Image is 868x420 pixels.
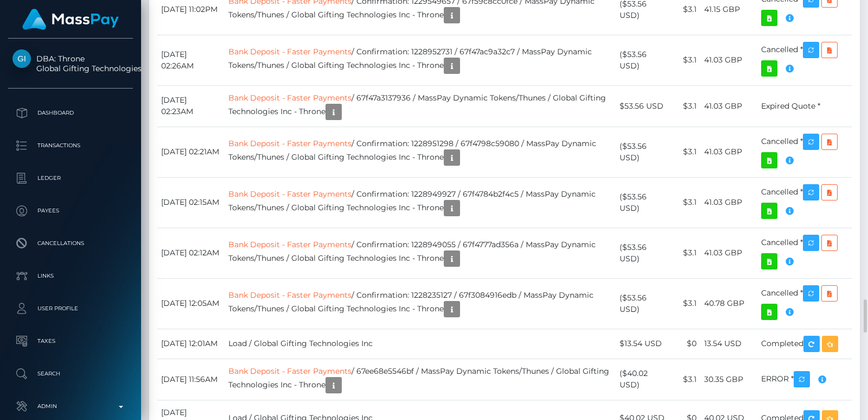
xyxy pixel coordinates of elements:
td: $53.56 USD [616,85,673,127]
td: $3.1 [673,85,700,127]
td: $3.1 [673,35,700,85]
td: Expired Quote * [757,85,852,127]
a: Bank Deposit - Faster Payments [228,93,352,103]
p: Search [12,366,129,382]
td: $3.1 [673,177,700,228]
a: Taxes [8,328,133,355]
a: Bank Deposit - Faster Payments [228,366,352,376]
td: [DATE] 11:56AM [157,359,225,400]
td: Cancelled * [757,228,852,278]
td: Cancelled * [757,177,852,228]
a: Bank Deposit - Faster Payments [228,240,352,249]
td: 40.78 GBP [700,278,757,329]
td: [DATE] 12:01AM [157,329,225,359]
p: User Profile [12,300,129,317]
a: Bank Deposit - Faster Payments [228,290,352,300]
td: Cancelled * [757,127,852,177]
a: Bank Deposit - Faster Payments [228,139,352,148]
a: Cancellations [8,230,133,257]
td: / 67ee68e5546bf / MassPay Dynamic Tokens/Thunes / Global Gifting Technologies Inc - Throne [225,359,616,400]
td: ERROR * [757,359,852,400]
td: 30.35 GBP [700,359,757,400]
td: [DATE] 02:15AM [157,177,225,228]
td: [DATE] 02:26AM [157,35,225,85]
p: Taxes [12,333,129,349]
td: ($53.56 USD) [616,127,673,177]
td: 41.03 GBP [700,177,757,228]
a: Admin [8,393,133,420]
a: Dashboard [8,99,133,127]
a: Bank Deposit - Faster Payments [228,189,352,199]
p: Payees [12,203,129,219]
a: Transactions [8,132,133,159]
p: Links [12,268,129,284]
td: $0 [673,329,700,359]
a: Links [8,262,133,290]
td: $3.1 [673,228,700,278]
td: Cancelled * [757,35,852,85]
p: Dashboard [12,105,129,121]
td: Cancelled * [757,278,852,329]
td: / Confirmation: 1228949055 / 67f4777ad356a / MassPay Dynamic Tokens/Thunes / Global Gifting Techn... [225,228,616,278]
a: Bank Deposit - Faster Payments [228,47,352,57]
a: Payees [8,197,133,224]
a: Search [8,360,133,387]
a: Ledger [8,165,133,192]
td: [DATE] 02:12AM [157,228,225,278]
td: [DATE] 02:21AM [157,127,225,177]
td: / Confirmation: 1228952731 / 67f47ac9a32c7 / MassPay Dynamic Tokens/Thunes / Global Gifting Techn... [225,35,616,85]
td: $3.1 [673,278,700,329]
td: ($53.56 USD) [616,278,673,329]
td: / Confirmation: 1228235127 / 67f3084916edb / MassPay Dynamic Tokens/Thunes / Global Gifting Techn... [225,278,616,329]
td: ($53.56 USD) [616,35,673,85]
img: Global Gifting Technologies Inc [12,49,31,68]
a: User Profile [8,295,133,322]
p: Transactions [12,137,129,154]
td: 41.03 GBP [700,35,757,85]
p: Cancellations [12,235,129,252]
p: Admin [12,398,129,415]
td: / 67f47a3137936 / MassPay Dynamic Tokens/Thunes / Global Gifting Technologies Inc - Throne [225,85,616,127]
td: ($53.56 USD) [616,228,673,278]
td: $13.54 USD [616,329,673,359]
td: $3.1 [673,359,700,400]
td: Completed [757,329,852,359]
p: Ledger [12,170,129,186]
td: ($53.56 USD) [616,177,673,228]
td: 41.03 GBP [700,85,757,127]
td: 13.54 USD [700,329,757,359]
td: 41.03 GBP [700,228,757,278]
span: DBA: Throne Global Gifting Technologies Inc [8,54,133,73]
td: [DATE] 12:05AM [157,278,225,329]
img: MassPay Logo [22,9,119,30]
td: / Confirmation: 1228949927 / 67f4784b2f4c5 / MassPay Dynamic Tokens/Thunes / Global Gifting Techn... [225,177,616,228]
td: [DATE] 02:23AM [157,85,225,127]
td: Load / Global Gifting Technologies Inc [225,329,616,359]
td: 41.03 GBP [700,127,757,177]
td: ($40.02 USD) [616,359,673,400]
td: $3.1 [673,127,700,177]
td: / Confirmation: 1228951298 / 67f4798c59080 / MassPay Dynamic Tokens/Thunes / Global Gifting Techn... [225,127,616,177]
